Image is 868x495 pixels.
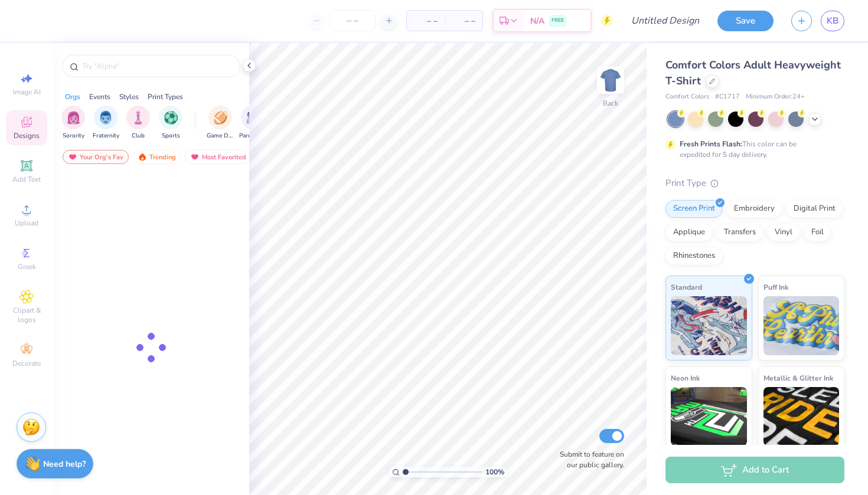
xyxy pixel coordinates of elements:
[81,60,233,72] input: Try "Alpha"
[717,11,774,31] button: Save
[622,9,709,32] input: Untitled Design
[246,111,260,124] img: Parent's Weekend Image
[239,132,266,140] span: Parent's Weekend
[132,132,145,140] span: Club
[159,106,182,140] button: filter button
[68,153,77,161] img: most_fav.gif
[603,98,618,109] div: Back
[414,15,438,27] span: – –
[185,150,252,164] div: Most Favorited
[763,387,840,446] img: Metallic & Glitter Ink
[93,132,119,140] span: Fraternity
[671,372,700,384] span: Neon Ink
[15,218,38,228] span: Upload
[6,306,47,324] span: Clipart & logos
[18,262,36,271] span: Greek
[329,10,376,31] input: – –
[599,68,622,92] img: Back
[665,92,709,102] span: Comfort Colors
[12,175,41,184] span: Add Text
[65,91,80,102] div: Orgs
[132,150,181,164] div: Trending
[680,139,742,149] strong: Fresh Prints Flash:
[164,111,178,124] img: Sports Image
[14,131,40,140] span: Designs
[119,91,139,102] div: Styles
[763,296,840,355] img: Puff Ink
[665,247,723,265] div: Rhinestones
[715,92,740,102] span: # C1717
[138,153,147,161] img: trending.gif
[821,11,844,31] a: KB
[159,106,182,140] div: filter for Sports
[665,58,841,88] span: Comfort Colors Adult Heavyweight T-Shirt
[726,200,782,218] div: Embroidery
[530,15,544,27] span: N/A
[671,387,747,446] img: Neon Ink
[452,15,475,27] span: – –
[12,359,41,368] span: Decorate
[162,132,180,140] span: Sports
[552,17,564,25] span: FREE
[132,111,145,124] img: Club Image
[680,139,825,160] div: This color can be expedited for 5 day delivery.
[13,87,41,97] span: Image AI
[93,106,119,140] div: filter for Fraternity
[671,296,747,355] img: Standard
[786,200,843,218] div: Digital Print
[767,224,800,241] div: Vinyl
[43,458,86,470] strong: Need help?
[126,106,150,140] button: filter button
[746,92,805,102] span: Minimum Order: 24 +
[665,200,723,218] div: Screen Print
[67,111,80,124] img: Sorority Image
[716,224,763,241] div: Transfers
[207,132,234,140] span: Game Day
[190,153,200,161] img: most_fav.gif
[239,106,266,140] div: filter for Parent's Weekend
[99,111,112,124] img: Fraternity Image
[665,176,844,190] div: Print Type
[61,106,85,140] button: filter button
[763,372,833,384] span: Metallic & Glitter Ink
[93,106,119,140] button: filter button
[61,106,85,140] div: filter for Sorority
[239,106,266,140] button: filter button
[553,449,624,470] label: Submit to feature on our public gallery.
[126,106,150,140] div: filter for Club
[827,14,838,28] span: KB
[63,132,84,140] span: Sorority
[804,224,831,241] div: Foil
[207,106,234,140] div: filter for Game Day
[89,91,110,102] div: Events
[214,111,227,124] img: Game Day Image
[207,106,234,140] button: filter button
[763,281,788,293] span: Puff Ink
[665,224,713,241] div: Applique
[148,91,183,102] div: Print Types
[671,281,702,293] span: Standard
[63,150,129,164] div: Your Org's Fav
[485,467,504,477] span: 100 %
